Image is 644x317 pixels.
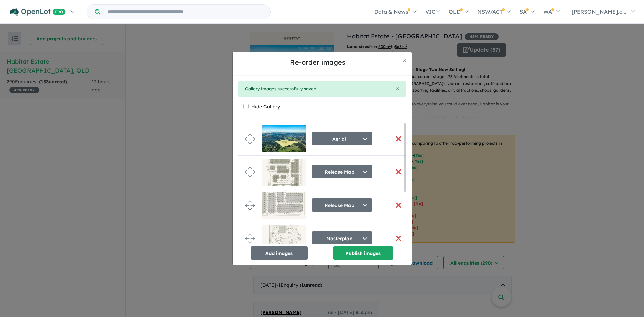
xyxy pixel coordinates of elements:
img: drag.svg [245,134,255,144]
img: Habitat%20Estate%20-%20Mount%20Kynoch___1747877571.jpg [262,192,306,219]
img: drag.svg [245,200,255,210]
img: Habitat%20Estate%20-%20Mount%20Kynoch___1759463259.jpg [262,159,306,186]
button: Aerial [312,132,372,145]
span: × [396,84,399,92]
span: × [403,56,406,64]
label: Hide Gallery [251,102,280,111]
span: [PERSON_NAME].c... [572,8,626,15]
h5: Re-order images [238,57,397,67]
button: Release Map [312,198,372,212]
button: Masterplan [312,231,372,245]
button: Close [396,85,399,91]
img: Habitat%20Estate%20-%20Mount%20Kynoch___1687484718.jpg [262,125,306,152]
div: Gallery images successfully saved. [245,85,399,93]
input: Try estate name, suburb, builder or developer [102,5,269,19]
img: Habitat%20Estate%20-%20Mount%20Kynoch___1747712097.jpg [262,225,306,252]
button: Add images [251,246,308,260]
img: drag.svg [245,233,255,244]
button: Publish images [333,246,393,260]
img: drag.svg [245,167,255,177]
img: Openlot PRO Logo White [10,8,66,16]
button: Release Map [312,165,372,178]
